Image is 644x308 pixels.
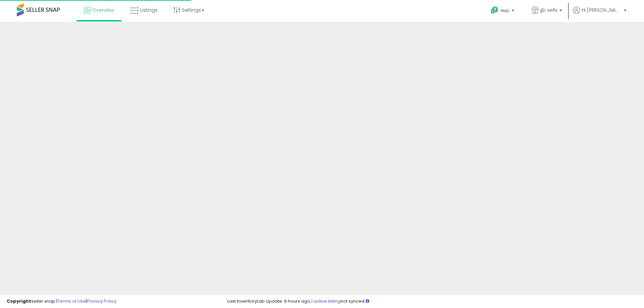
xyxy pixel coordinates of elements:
[87,298,116,304] a: Privacy Policy
[540,7,557,13] span: jjb sells
[227,298,637,305] div: Last InventoryLab Update: 6 hours ago, not synced.
[582,7,622,13] span: Hi [PERSON_NAME]
[490,6,499,14] i: Get Help
[92,7,114,13] span: Overview
[311,298,340,304] a: 1 active listing
[57,298,86,304] a: Terms of Use
[366,299,369,303] i: Click here to read more about un-synced listings.
[573,7,627,22] a: Hi [PERSON_NAME]
[500,8,509,13] span: Help
[7,298,116,305] div: seller snap | |
[7,298,31,304] strong: Copyright
[485,1,521,22] a: Help
[140,7,158,13] span: Listings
